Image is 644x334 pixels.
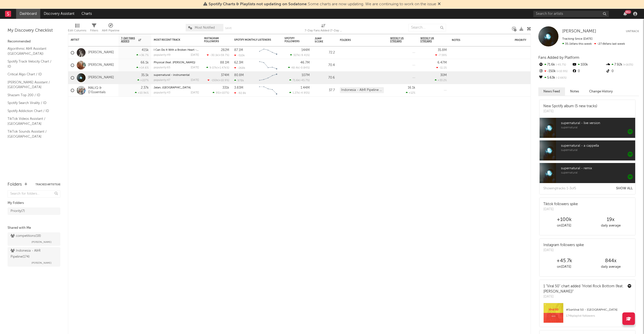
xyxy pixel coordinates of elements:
[541,264,587,270] div: on [DATE]
[561,172,635,175] span: supernatural
[11,208,25,214] div: Priority ( 7 )
[543,104,597,109] div: New Spotify album (5 new tracks)
[561,126,635,129] span: supernatural
[222,86,229,89] div: 331k
[234,86,243,89] div: 3.83M
[561,120,635,126] span: supernatural - live version
[257,72,279,84] svg: Chart title
[8,225,60,231] div: Shared with Me
[234,91,246,95] div: -92.8k
[234,54,245,57] div: -510k
[141,61,149,64] div: 66.1k
[88,76,114,80] a: [PERSON_NAME]
[555,64,566,66] span: -45.7 %
[438,48,447,52] div: 35.8M
[257,59,279,72] svg: Chart title
[300,61,310,64] div: 46.7M
[208,79,229,82] div: ( )
[406,91,415,94] div: +12 %
[137,79,149,82] div: +227 %
[452,39,502,42] div: Notes
[8,28,60,34] div: My Discovery Checklist
[88,86,116,95] a: MALIQ & D'Essentials
[533,11,609,17] input: Search for artists
[435,79,447,82] div: +33.2 %
[606,62,639,68] div: 7.92k
[90,28,98,34] div: Filters
[216,92,219,94] span: 95
[8,72,55,77] a: Critical Algo Chart / ID
[540,303,635,327] a: #5onViral 50 - [GEOGRAPHIC_DATA]174kplaylist followers
[211,79,218,82] span: -150k
[572,68,605,75] div: 0
[234,66,245,70] div: -268k
[587,264,634,270] div: daily average
[566,313,631,319] div: 174k playlist followers
[315,87,335,93] div: 37.7
[219,54,228,57] span: +59.7 %
[8,247,60,267] a: Indonesia - A&R Pipeline(174)[PERSON_NAME]
[88,63,114,67] a: [PERSON_NAME]
[136,66,149,69] div: +14.6 %
[234,38,272,41] div: Spotify Monthly Listeners
[565,87,584,96] button: Notes
[543,284,624,294] div: 1 "Viral 50" chart added
[302,74,310,77] div: 107M
[221,48,229,52] div: 282M
[340,87,384,93] div: Indonesia - A&R Pipeline (174)
[543,294,624,299] div: [DATE]
[31,239,52,245] span: [PERSON_NAME]
[135,91,149,94] div: +10.9k %
[209,2,307,6] span: Spotify Charts & Playlists not updating on Sodatone
[8,80,55,90] a: [PERSON_NAME] Assistant / [GEOGRAPHIC_DATA]
[154,74,190,77] a: supernatural - instrumental
[315,75,335,81] div: 70.6
[420,37,439,43] span: Weekly UK Streams
[219,79,228,82] span: +10.9 %
[191,54,199,57] div: [DATE]
[561,165,635,172] span: supernatural - remix
[541,217,587,223] div: +100k
[154,66,170,69] div: popularity: 65
[8,100,55,106] a: Spotify Search Virality / ID
[8,182,22,188] div: Folders
[305,28,342,34] div: 7-Day Fans Added (7-Day Fans Added)
[90,21,98,36] div: Filters
[408,86,415,89] div: 16.1k
[71,38,108,41] div: Artist
[8,190,60,198] input: Search for folders...
[141,74,149,77] div: 35.1k
[154,86,191,89] a: Jalan, [GEOGRAPHIC_DATA]
[31,260,52,266] span: [PERSON_NAME]
[543,207,578,212] div: [DATE]
[616,187,633,190] button: Show All
[538,68,572,75] div: -150k
[390,37,408,43] span: Weekly US Streams
[440,74,447,77] div: 30M
[572,62,605,68] div: 100k
[625,10,631,14] div: 99 +
[210,67,217,69] span: 9.07k
[11,233,41,239] div: competitions ( 18 )
[136,53,149,57] div: +36.7 %
[293,79,299,82] span: 71.6k
[289,91,310,94] div: ( )
[209,2,436,6] span: : Some charts are now updating. We are continuing to work on the issue
[566,307,631,313] div: # 5 on Viral 50 - [GEOGRAPHIC_DATA]
[301,48,310,52] div: 144M
[541,223,587,229] div: on [DATE]
[293,92,299,94] span: 1.27k
[437,61,447,64] div: 6.47M
[290,53,310,57] div: ( )
[562,29,596,34] a: [PERSON_NAME]
[8,46,55,56] a: Algorithmic A&R Assistant ([GEOGRAPHIC_DATA])
[436,66,447,69] div: -11.1 %
[154,49,199,51] div: I Can Do It With a Broken Heart - Dombresky Remix
[438,2,441,6] span: Dismiss
[301,86,310,89] div: 1.44M
[204,37,222,43] div: Instagram Followers
[288,66,310,69] div: ( )
[408,24,446,31] input: Search...
[234,61,243,64] div: 62.3M
[543,248,584,253] div: [DATE]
